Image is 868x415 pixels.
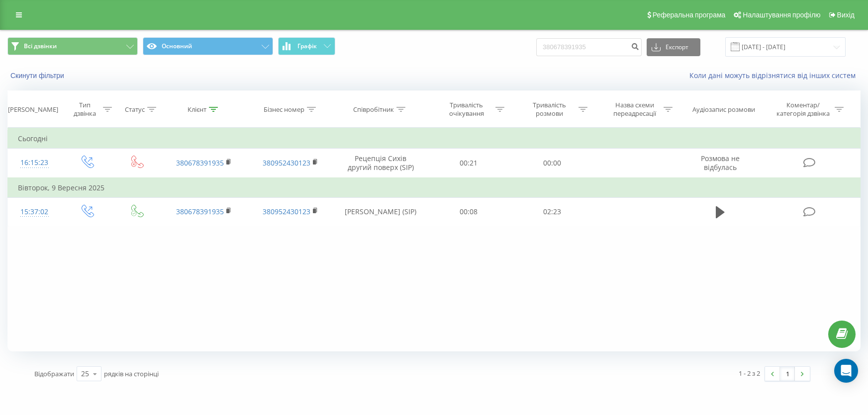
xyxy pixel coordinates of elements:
span: Всі дзвінки [24,42,57,50]
div: Коментар/категорія дзвінка [774,101,832,118]
a: 1 [780,367,795,381]
span: Відображати [34,369,74,378]
button: Всі дзвінки [7,37,138,55]
div: Співробітник [353,105,394,114]
td: 00:08 [427,197,510,226]
div: [PERSON_NAME] [8,105,58,114]
div: Тривалість очікування [440,101,493,118]
a: 380952430123 [263,158,310,167]
td: 00:00 [510,149,593,178]
div: Аудіозапис розмови [692,105,755,114]
div: 16:15:23 [18,153,51,172]
td: Рецепція Сихів другий поверх (SIP) [334,149,427,178]
input: Пошук за номером [536,38,642,56]
div: Тривалість розмови [523,101,576,118]
span: Реферальна програма [653,11,726,19]
td: Вівторок, 9 Вересня 2025 [8,178,861,198]
div: Бізнес номер [264,105,304,114]
span: Графік [297,43,317,50]
div: Статус [125,105,145,114]
div: Клієнт [188,105,206,114]
div: 1 - 2 з 2 [739,368,760,378]
button: Скинути фільтри [7,71,69,80]
a: 380678391935 [176,207,224,216]
span: рядків на сторінці [104,369,159,378]
span: Налаштування профілю [743,11,820,19]
td: [PERSON_NAME] (SIP) [334,197,427,226]
button: Основний [143,37,273,55]
span: Розмова не відбулась [701,154,740,172]
td: 00:21 [427,149,510,178]
div: Назва схеми переадресації [608,101,661,118]
button: Експорт [647,38,700,56]
td: Сьогодні [8,129,861,149]
td: 02:23 [510,197,593,226]
div: Open Intercom Messenger [834,359,858,383]
a: Коли дані можуть відрізнятися вiд інших систем [689,71,861,80]
div: 25 [81,369,89,379]
span: Вихід [837,11,855,19]
a: 380952430123 [263,207,310,216]
button: Графік [278,37,335,55]
div: Тип дзвінка [70,101,100,118]
a: 380678391935 [176,158,224,167]
div: 15:37:02 [18,202,51,222]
